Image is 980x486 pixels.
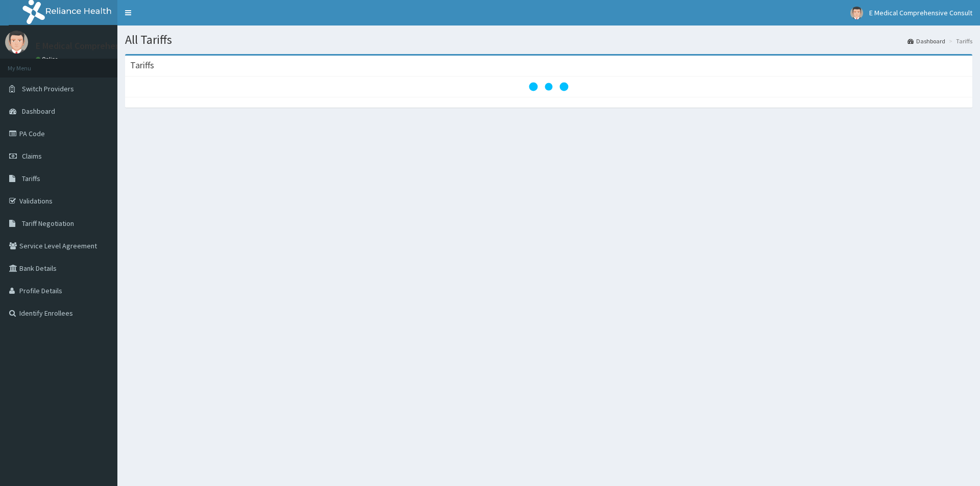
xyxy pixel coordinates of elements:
[5,31,28,54] img: User Image
[22,84,74,93] span: Switch Providers
[869,8,972,17] span: E Medical Comprehensive Consult
[22,219,74,228] span: Tariff Negotiation
[528,66,569,107] svg: audio-loading
[125,33,972,46] h1: All Tariffs
[22,151,42,161] span: Claims
[36,41,169,50] p: E Medical Comprehensive Consult
[946,37,972,45] li: Tariffs
[908,37,945,45] a: Dashboard
[22,107,55,116] span: Dashboard
[130,61,154,70] h3: Tariffs
[36,56,60,63] a: Online
[850,7,863,19] img: User Image
[22,174,40,183] span: Tariffs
